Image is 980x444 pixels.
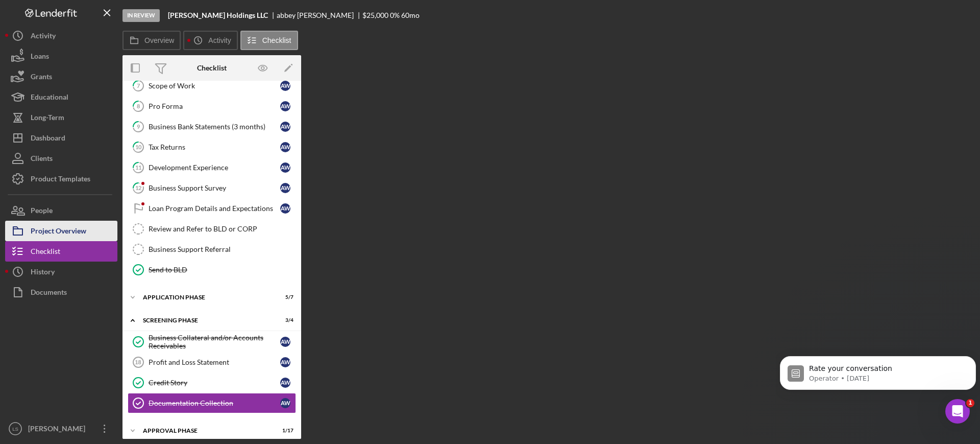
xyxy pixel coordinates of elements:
a: 10Tax Returnsaw [128,137,296,157]
a: Project Overview [5,221,117,241]
div: Documentation Collection [149,399,280,407]
div: In Review [122,9,160,22]
a: Business Collateral and/or Accounts Receivablesaw [128,332,296,352]
div: Dashboard [31,128,65,151]
a: Clients [5,148,117,169]
a: 9Business Bank Statements (3 months)aw [128,116,296,137]
div: [PERSON_NAME] [26,418,92,441]
div: Pro Forma [149,102,280,110]
button: Activity [5,26,117,46]
button: History [5,262,117,282]
div: a w [280,101,290,111]
div: a w [280,183,290,193]
div: 1 / 17 [275,428,293,434]
button: Product Templates [5,169,117,189]
button: Dashboard [5,128,117,148]
div: a w [280,122,290,132]
tspan: 9 [137,123,140,130]
div: Screening Phase [143,317,268,323]
div: Product Templates [31,169,90,192]
div: Documents [31,282,67,305]
a: Credit Storyaw [128,372,296,393]
div: Approval Phase [143,428,268,434]
a: Loan Program Details and Expectationsaw [128,198,296,219]
div: Project Overview [31,221,86,244]
div: People [31,200,53,223]
div: Business Collateral and/or Accounts Receivables [149,334,280,350]
button: Activity [183,31,237,50]
b: [PERSON_NAME] Holdings LLC [168,11,268,19]
div: 5 / 7 [275,294,293,300]
iframe: Intercom live chat [945,399,970,424]
a: 12Business Support Surveyaw [128,178,296,198]
div: Review and Refer to BLD or CORP [149,225,296,233]
div: 3 / 4 [275,317,293,323]
div: a w [280,378,290,388]
div: abbey [PERSON_NAME] [277,11,362,19]
div: Scope of Work [149,82,280,90]
div: Clients [31,148,53,171]
a: 11Development Experienceaw [128,157,296,178]
button: Documents [5,282,117,302]
a: 7Scope of Workaw [128,76,296,96]
div: Application Phase [143,294,268,300]
div: Business Support Survey [149,184,280,192]
label: Checklist [262,36,291,44]
button: Educational [5,87,117,107]
iframe: Intercom notifications message [776,335,980,416]
div: Educational [31,87,68,110]
tspan: 18 [135,359,141,365]
a: Documentation Collectionaw [128,393,296,413]
a: Review and Refer to BLD or CORP [128,219,296,239]
tspan: 12 [135,184,141,191]
text: LS [12,426,18,432]
div: Business Bank Statements (3 months) [149,123,280,131]
a: 18Profit and Loss Statementaw [128,352,296,372]
button: People [5,200,117,221]
div: a w [280,203,290,214]
label: Activity [208,36,231,44]
div: a w [280,162,290,173]
div: Loan Program Details and Expectations [149,204,280,213]
button: Checklist [5,241,117,262]
div: Profit and Loss Statement [149,358,280,366]
button: Long-Term [5,107,117,128]
div: a w [280,398,290,408]
div: Business Support Referral [149,245,296,253]
div: Activity [31,26,56,49]
tspan: 7 [137,82,140,89]
div: Grants [31,66,52,89]
span: $25,000 [362,11,388,19]
div: Send to BLD [149,266,296,274]
a: Loans [5,46,117,66]
div: a w [280,357,290,367]
div: Loans [31,46,49,69]
button: Grants [5,66,117,87]
div: 0 % [390,11,400,19]
button: LS[PERSON_NAME] [5,418,117,439]
span: 1 [966,399,974,407]
div: Long-Term [31,107,64,130]
div: a w [280,337,290,347]
tspan: 10 [135,144,142,150]
div: Development Experience [149,163,280,172]
div: Checklist [31,241,60,264]
div: History [31,262,55,285]
div: Tax Returns [149,143,280,151]
div: Checklist [197,64,227,72]
a: Send to BLD [128,260,296,280]
a: 8Pro Formaaw [128,96,296,116]
button: Overview [122,31,181,50]
a: Business Support Referral [128,239,296,260]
